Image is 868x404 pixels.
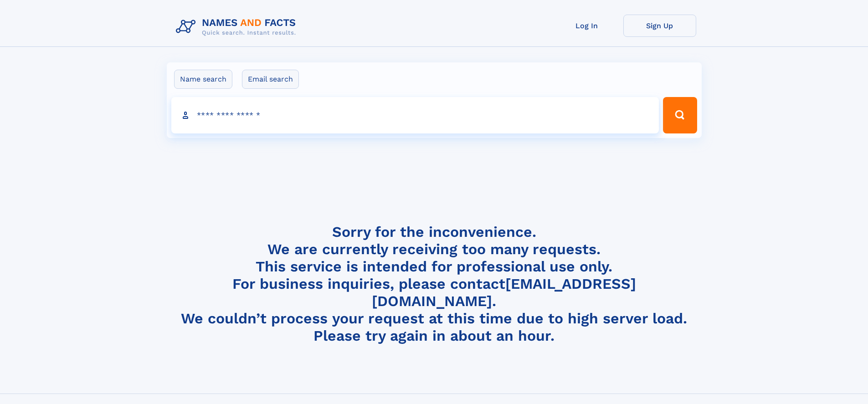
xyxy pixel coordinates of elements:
[242,70,299,89] label: Email search
[550,15,623,37] a: Log In
[372,275,636,310] a: [EMAIL_ADDRESS][DOMAIN_NAME]
[172,15,303,39] img: Logo Names and Facts
[171,97,659,133] input: search input
[663,97,697,133] button: Search Button
[172,223,696,345] h4: Sorry for the inconvenience. We are currently receiving too many requests. This service is intend...
[623,15,696,37] a: Sign Up
[174,70,232,89] label: Name search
